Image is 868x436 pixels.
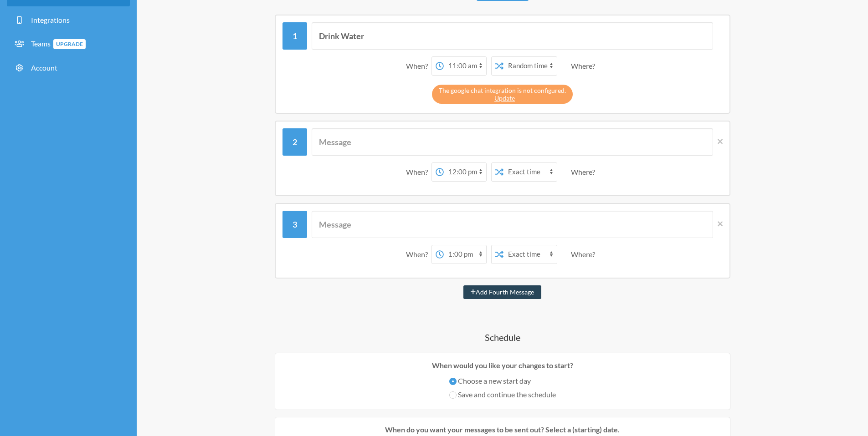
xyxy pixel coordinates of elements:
[406,56,431,76] div: When?
[449,378,457,385] input: Choose a new start day
[406,162,431,182] div: When?
[571,56,599,76] div: Where?
[7,34,130,54] a: TeamsUpgrade
[449,389,556,400] label: Save and continue the schedule
[282,424,723,435] p: When do you want your messages to be sent out? Select a (starting) date.
[31,39,86,48] span: Teams
[53,39,86,49] span: Upgrade
[571,245,599,264] div: Where?
[312,22,713,50] input: Message
[31,15,70,24] span: Integrations
[449,375,556,386] label: Choose a new start day
[432,85,573,104] div: The google chat integration is not configured.
[312,211,713,238] input: Message
[406,245,431,264] div: When?
[7,10,130,30] a: Integrations
[7,58,130,78] a: Account
[449,391,457,399] input: Save and continue the schedule
[282,360,723,371] p: When would you like your changes to start?
[494,94,515,102] a: Update
[463,285,541,299] button: Add Fourth Message
[312,128,713,156] input: Message
[31,63,57,72] span: Account
[229,331,776,344] h4: Schedule
[571,162,599,182] div: Where?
